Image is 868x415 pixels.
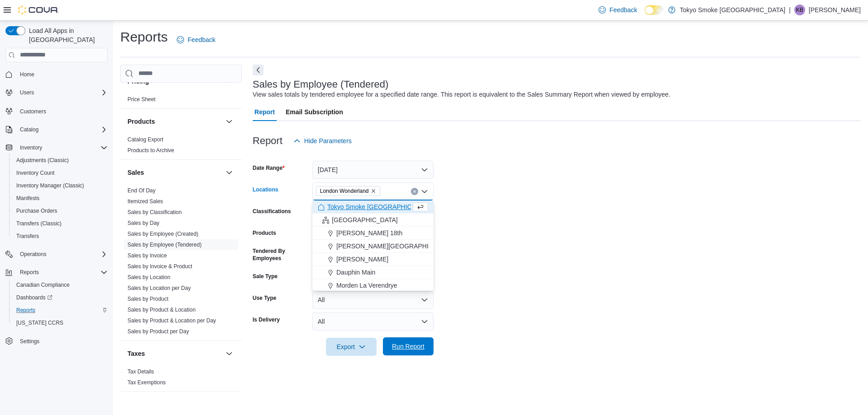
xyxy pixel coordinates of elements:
button: [US_STATE] CCRS [9,317,111,329]
a: Adjustments (Classic) [13,155,72,166]
span: Purchase Orders [16,207,57,214]
a: Sales by Location per Day [127,285,191,291]
button: Users [2,86,111,99]
button: Pricing [224,76,235,87]
span: Transfers [13,231,108,242]
span: Sales by Location per Day [127,284,191,292]
span: Sales by Location [127,274,170,281]
span: Tax Details [127,368,154,375]
span: Dashboards [16,294,52,301]
span: Sales by Employee (Created) [127,230,198,238]
span: Reports [13,305,108,316]
a: Manifests [13,193,43,204]
div: Pricing [120,94,242,108]
p: [PERSON_NAME] [809,5,861,15]
span: Hide Parameters [304,136,352,145]
span: London Wonderland [316,186,380,196]
button: All [312,312,434,331]
div: Products [120,134,242,159]
span: Users [20,89,34,96]
nav: Complex example [5,64,108,371]
span: Products to Archive [127,147,174,154]
button: Remove London Wonderland from selection in this group [371,188,376,194]
button: Operations [2,248,111,261]
h3: Products [127,117,155,126]
span: Feedback [188,35,215,44]
span: Tax Exemptions [127,379,166,386]
span: Manifests [16,195,39,202]
label: Is Delivery [253,316,280,323]
h3: Sales [127,168,144,177]
a: Sales by Day [127,220,160,226]
span: Home [16,69,108,80]
span: Tokyo Smoke [GEOGRAPHIC_DATA] [327,202,433,211]
a: Products to Archive [127,147,174,154]
button: Transfers (Classic) [9,217,111,230]
span: End Of Day [127,187,156,194]
span: Sales by Classification [127,209,182,216]
a: Price Sheet [127,96,156,103]
button: Inventory [2,141,111,154]
a: Sales by Classification [127,209,182,215]
a: Sales by Product per Day [127,328,189,335]
a: Settings [16,336,43,347]
label: Use Type [253,294,276,302]
button: Reports [9,304,111,317]
span: Sales by Invoice [127,252,167,259]
button: [GEOGRAPHIC_DATA] [312,214,434,227]
span: Reports [16,307,35,314]
p: | [789,5,791,15]
a: Canadian Compliance [13,280,73,290]
span: Sales by Product & Location per Day [127,317,216,324]
button: Manifests [9,192,111,205]
div: Kathleen Bunt [794,5,805,15]
span: [GEOGRAPHIC_DATA] [332,215,398,224]
span: Run Report [392,342,425,351]
span: KB [796,5,803,15]
button: Sales [224,167,235,178]
a: Purchase Orders [13,205,61,216]
label: Sale Type [253,273,278,280]
a: Feedback [173,31,219,49]
span: Load All Apps in [GEOGRAPHIC_DATA] [25,26,108,44]
button: Inventory Manager (Classic) [9,179,111,192]
button: Inventory Count [9,167,111,179]
a: Dashboards [9,291,111,304]
span: Sales by Product [127,295,169,303]
button: Inventory [16,142,46,153]
button: Taxes [127,349,222,358]
button: Products [127,117,222,126]
span: [US_STATE] CCRS [16,319,63,326]
span: Reports [20,269,39,276]
span: Transfers (Classic) [16,220,61,227]
a: Tax Details [127,368,154,375]
a: Sales by Location [127,274,170,280]
span: [PERSON_NAME] [336,255,388,264]
button: Catalog [16,124,42,135]
span: Users [16,87,108,98]
span: Itemized Sales [127,198,163,205]
div: Taxes [120,366,242,392]
span: Sales by Employee (Tendered) [127,241,202,248]
a: Sales by Employee (Created) [127,231,198,237]
button: Dauphin Main [312,266,434,279]
button: Home [2,68,111,81]
span: Catalog [16,124,108,135]
h3: Report [253,135,283,146]
a: Customers [16,106,50,117]
a: Home [16,69,38,80]
button: All [312,291,434,309]
a: End Of Day [127,187,156,194]
button: Settings [2,335,111,348]
span: Inventory Manager (Classic) [16,182,84,189]
span: Adjustments (Classic) [13,155,108,166]
span: Inventory [16,142,108,153]
span: Operations [20,251,47,258]
span: Transfers (Classic) [13,218,108,229]
button: [PERSON_NAME] 18th [312,227,434,240]
a: Sales by Product [127,296,169,302]
button: Operations [16,249,50,260]
button: Products [224,116,235,127]
input: Dark Mode [645,5,664,15]
span: Sales by Product & Location [127,306,196,313]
